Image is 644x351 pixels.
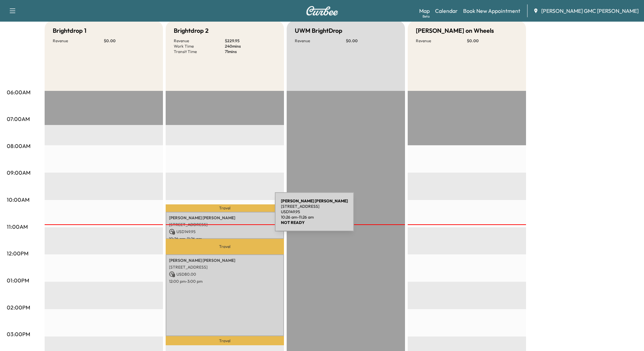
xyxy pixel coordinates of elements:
[423,14,430,19] div: Beta
[225,49,276,54] p: 71 mins
[281,220,305,225] b: NOT READY
[416,26,494,35] h5: [PERSON_NAME] on Wheels
[174,26,209,35] h5: Brightdrop 2
[7,169,30,177] p: 09:00AM
[166,204,284,212] p: Travel
[419,7,430,15] a: MapBeta
[281,204,348,209] p: [STREET_ADDRESS]
[169,215,281,221] p: [PERSON_NAME] [PERSON_NAME]
[7,223,28,231] p: 11:00AM
[169,258,281,263] p: [PERSON_NAME] [PERSON_NAME]
[7,88,30,96] p: 06:00AM
[346,38,397,44] p: $ 0.00
[7,303,30,311] p: 02:00PM
[463,7,520,15] a: Book New Appointment
[541,7,639,15] span: [PERSON_NAME] GMC [PERSON_NAME]
[166,336,284,345] p: Travel
[281,198,348,203] b: [PERSON_NAME] [PERSON_NAME]
[295,38,346,44] p: Revenue
[225,44,276,49] p: 240 mins
[53,38,104,44] p: Revenue
[169,236,281,242] p: 10:26 am - 11:26 am
[169,222,281,227] p: [STREET_ADDRESS]
[169,271,281,277] p: USD 80.00
[169,229,281,235] p: USD 149.95
[7,249,28,257] p: 12:00PM
[281,215,348,220] p: 10:26 am - 11:26 am
[295,26,342,35] h5: UWM BrightDrop
[7,276,29,284] p: 01:00PM
[174,38,225,44] p: Revenue
[225,38,276,44] p: $ 229.95
[467,38,518,44] p: $ 0.00
[7,142,30,150] p: 08:00AM
[306,6,338,16] img: Curbee Logo
[281,209,348,215] p: USD 149.95
[174,49,225,54] p: Transit Time
[53,26,87,35] h5: Brightdrop 1
[7,330,30,338] p: 03:00PM
[169,265,281,270] p: [STREET_ADDRESS]
[435,7,458,15] a: Calendar
[166,239,284,254] p: Travel
[174,44,225,49] p: Work Time
[7,115,30,123] p: 07:00AM
[7,196,29,204] p: 10:00AM
[104,38,155,44] p: $ 0.00
[169,279,281,284] p: 12:00 pm - 3:00 pm
[416,38,467,44] p: Revenue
